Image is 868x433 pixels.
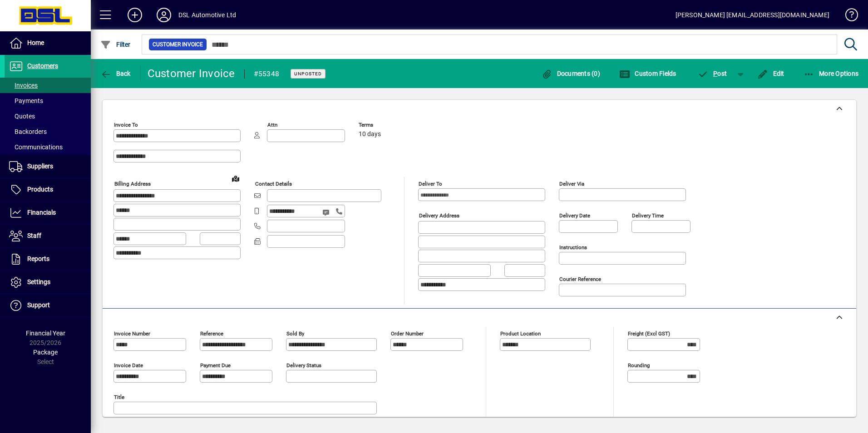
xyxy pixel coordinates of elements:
[698,70,727,77] span: ost
[676,8,829,22] div: [PERSON_NAME] [EMAIL_ADDRESS][DOMAIN_NAME]
[804,70,859,77] span: More Options
[500,330,541,337] mat-label: Product location
[5,139,91,155] a: Communications
[5,124,91,139] a: Backorders
[200,362,231,369] mat-label: Payment due
[27,301,50,309] span: Support
[9,128,47,135] span: Backorders
[541,70,600,77] span: Documents (0)
[27,62,58,69] span: Customers
[149,7,178,23] button: Profile
[619,70,676,77] span: Custom Fields
[5,108,91,124] a: Quotes
[27,278,50,285] span: Settings
[559,244,587,251] mat-label: Instructions
[693,65,732,82] button: Post
[27,162,53,170] span: Suppliers
[100,70,131,77] span: Back
[5,248,91,271] a: Reports
[5,202,91,224] a: Financials
[9,113,35,120] span: Quotes
[120,7,149,23] button: Add
[33,349,58,356] span: Package
[628,330,670,337] mat-label: Freight (excl GST)
[559,276,601,282] mat-label: Courier Reference
[294,71,322,77] span: Unposted
[5,294,91,317] a: Support
[27,209,56,216] span: Financials
[713,70,717,77] span: P
[419,181,442,187] mat-label: Deliver To
[9,143,63,151] span: Communications
[391,330,424,337] mat-label: Order number
[539,65,602,82] button: Documents (0)
[5,78,91,93] a: Invoices
[27,39,44,46] span: Home
[9,82,38,89] span: Invoices
[617,65,679,82] button: Custom Fields
[114,122,138,128] mat-label: Invoice To
[316,202,338,223] button: Send SMS
[757,70,784,77] span: Edit
[628,362,650,369] mat-label: Rounding
[286,330,304,337] mat-label: Sold by
[801,65,861,82] button: More Options
[838,2,857,31] a: Knowledge Base
[200,330,223,337] mat-label: Reference
[559,181,584,187] mat-label: Deliver via
[359,122,413,128] span: Terms
[254,67,280,81] div: #55348
[114,330,150,337] mat-label: Invoice number
[755,65,787,82] button: Edit
[5,178,91,201] a: Products
[91,65,141,82] app-page-header-button: Back
[5,155,91,178] a: Suppliers
[98,65,133,82] button: Back
[286,362,321,369] mat-label: Delivery status
[228,171,243,186] a: View on map
[27,255,49,262] span: Reports
[153,40,203,49] span: Customer Invoice
[5,225,91,247] a: Staff
[5,93,91,108] a: Payments
[114,394,124,400] mat-label: Title
[26,330,65,337] span: Financial Year
[27,186,53,193] span: Products
[98,36,133,53] button: Filter
[114,362,143,369] mat-label: Invoice date
[178,8,236,22] div: DSL Automotive Ltd
[359,131,381,138] span: 10 days
[632,212,664,219] mat-label: Delivery time
[27,232,41,239] span: Staff
[559,212,590,219] mat-label: Delivery date
[100,41,131,48] span: Filter
[148,66,235,81] div: Customer Invoice
[267,122,277,128] mat-label: Attn
[5,271,91,294] a: Settings
[9,97,43,104] span: Payments
[5,32,91,54] a: Home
